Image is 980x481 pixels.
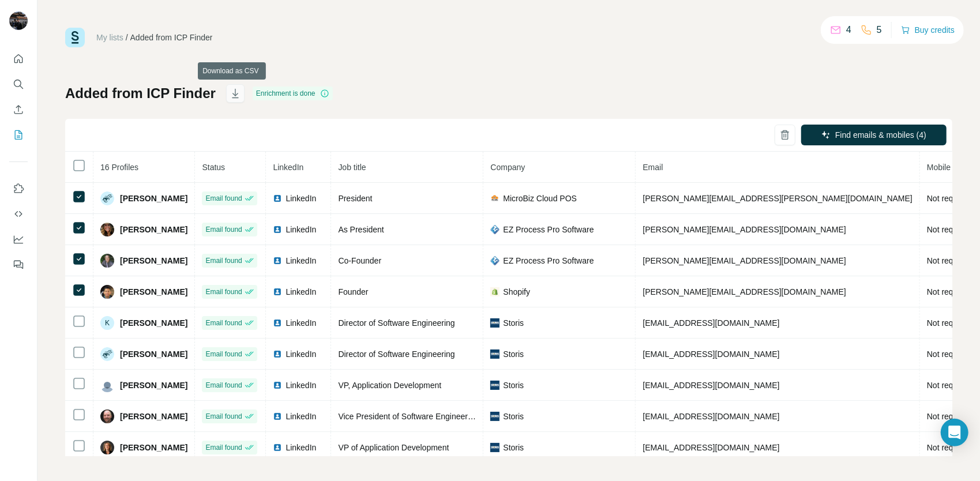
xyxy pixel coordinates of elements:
[490,256,500,265] img: company-logo
[490,194,500,203] img: company-logo
[286,379,316,391] span: LinkedIn
[286,348,316,360] span: LinkedIn
[927,318,978,328] span: Not requested
[643,194,913,203] span: [PERSON_NAME][EMAIL_ADDRESS][PERSON_NAME][DOMAIN_NAME]
[9,229,28,250] button: Dashboard
[503,317,524,329] span: Storis
[338,163,366,172] span: Job title
[120,411,187,422] span: [PERSON_NAME]
[490,443,500,452] img: company-logo
[286,286,316,298] span: LinkedIn
[490,318,500,328] img: company-logo
[927,256,978,265] span: Not requested
[202,163,225,172] span: Status
[253,87,333,100] div: Enrichment is done
[927,350,978,359] span: Not requested
[338,381,441,390] span: VP, Application Development
[927,381,978,390] span: Not requested
[205,255,242,266] span: Email found
[273,318,282,328] img: LinkedIn logo
[846,23,851,37] p: 4
[286,224,316,235] span: LinkedIn
[643,412,779,421] span: [EMAIL_ADDRESS][DOMAIN_NAME]
[927,412,978,421] span: Not requested
[205,193,242,204] span: Email found
[65,84,216,103] h1: Added from ICP Finder
[100,316,114,330] div: K
[835,129,926,141] span: Find emails & mobiles (4)
[100,441,114,454] img: Avatar
[130,32,213,43] div: Added from ICP Finder
[100,254,114,268] img: Avatar
[273,443,282,452] img: LinkedIn logo
[273,350,282,359] img: LinkedIn logo
[503,379,524,391] span: Storis
[205,411,242,422] span: Email found
[205,442,242,453] span: Email found
[65,28,85,47] img: Surfe Logo
[9,254,28,275] button: Feedback
[490,287,500,296] img: company-logo
[801,125,947,145] button: Find emails & mobiles (4)
[273,287,282,296] img: LinkedIn logo
[100,409,114,423] img: Avatar
[100,223,114,236] img: Avatar
[100,378,114,392] img: Avatar
[503,286,530,298] span: Shopify
[927,443,978,452] span: Not requested
[643,381,779,390] span: [EMAIL_ADDRESS][DOMAIN_NAME]
[205,349,242,359] span: Email found
[927,163,951,172] span: Mobile
[205,287,242,297] span: Email found
[273,163,303,172] span: LinkedIn
[9,125,28,145] button: My lists
[338,225,384,234] span: As President
[9,74,28,95] button: Search
[338,318,455,328] span: Director of Software Engineering
[490,225,500,234] img: company-logo
[643,256,846,265] span: [PERSON_NAME][EMAIL_ADDRESS][DOMAIN_NAME]
[927,194,978,203] span: Not requested
[9,48,28,69] button: Quick start
[643,163,663,172] span: Email
[273,225,282,234] img: LinkedIn logo
[96,33,123,42] a: My lists
[120,379,187,391] span: [PERSON_NAME]
[205,380,242,390] span: Email found
[286,193,316,204] span: LinkedIn
[338,256,381,265] span: Co-Founder
[100,163,138,172] span: 16 Profiles
[273,256,282,265] img: LinkedIn logo
[100,347,114,361] img: Avatar
[877,23,882,37] p: 5
[503,442,524,453] span: Storis
[338,287,368,296] span: Founder
[503,255,594,266] span: EZ Process Pro Software
[100,191,114,205] img: Avatar
[490,163,525,172] span: Company
[273,412,282,421] img: LinkedIn logo
[643,443,779,452] span: [EMAIL_ADDRESS][DOMAIN_NAME]
[643,287,846,296] span: [PERSON_NAME][EMAIL_ADDRESS][DOMAIN_NAME]
[120,442,187,453] span: [PERSON_NAME]
[273,381,282,390] img: LinkedIn logo
[9,204,28,224] button: Use Surfe API
[490,381,500,390] img: company-logo
[286,442,316,453] span: LinkedIn
[273,194,282,203] img: LinkedIn logo
[927,225,978,234] span: Not requested
[120,193,187,204] span: [PERSON_NAME]
[100,285,114,299] img: Avatar
[503,348,524,360] span: Storis
[490,412,500,421] img: company-logo
[205,318,242,328] span: Email found
[120,224,187,235] span: [PERSON_NAME]
[286,317,316,329] span: LinkedIn
[9,178,28,199] button: Use Surfe on LinkedIn
[643,318,779,328] span: [EMAIL_ADDRESS][DOMAIN_NAME]
[503,224,594,235] span: EZ Process Pro Software
[643,225,846,234] span: [PERSON_NAME][EMAIL_ADDRESS][DOMAIN_NAME]
[490,350,500,359] img: company-logo
[120,348,187,360] span: [PERSON_NAME]
[338,194,372,203] span: President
